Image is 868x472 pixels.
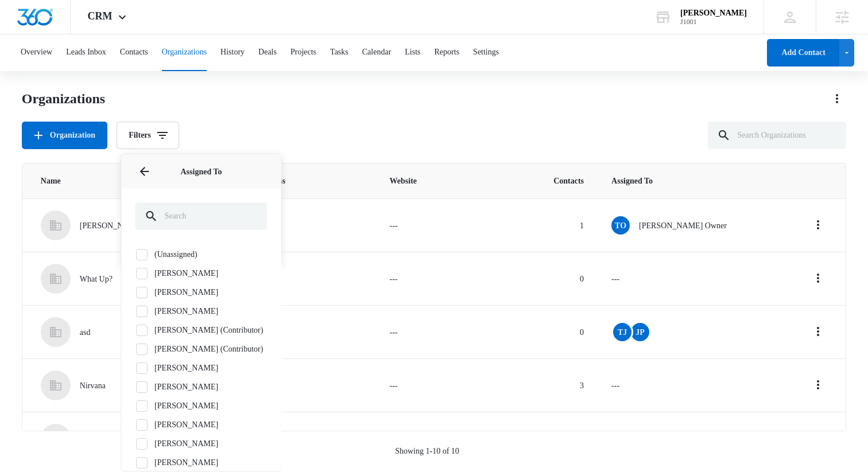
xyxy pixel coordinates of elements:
[376,358,524,412] td: ---
[395,445,459,457] p: Showing 1-10 of 10
[135,419,268,431] label: [PERSON_NAME]
[809,322,827,341] button: Actions
[828,89,846,108] button: Actions
[330,34,348,71] button: Tasks
[135,166,268,178] p: Assigned To
[162,34,207,71] button: Organizations
[135,362,268,374] label: [PERSON_NAME]
[220,34,245,71] button: History
[135,324,268,336] label: [PERSON_NAME] (Contributor)
[680,18,747,26] div: account id
[524,198,598,252] td: 1
[22,90,105,107] h1: Organizations
[22,122,107,149] button: Organization
[598,252,781,305] td: ---
[80,220,181,232] p: [PERSON_NAME] Shoes, Inc.
[639,220,727,232] p: [PERSON_NAME] Owner
[80,273,113,285] p: What Up?
[258,34,277,71] button: Deals
[524,412,598,465] td: 5
[405,34,420,71] button: Lists
[66,34,106,71] button: Leads Inbox
[135,381,268,393] label: [PERSON_NAME]
[524,305,598,358] td: 0
[135,202,268,230] input: Search
[135,400,268,412] label: [PERSON_NAME]
[135,343,268,355] label: [PERSON_NAME] (Contributor)
[88,10,113,22] span: CRM
[611,216,630,235] span: TO
[135,248,268,260] label: (Unassigned)
[613,323,631,341] span: TJ
[376,198,524,252] td: ---
[680,9,747,18] div: account name
[290,34,316,71] button: Projects
[376,305,524,358] td: ---
[537,175,584,187] span: Contacts
[376,412,524,465] td: ---
[390,175,510,187] span: Website
[135,286,268,298] label: [PERSON_NAME]
[80,326,91,338] p: asd
[598,412,781,465] td: ---
[117,122,179,149] button: Filters
[809,429,827,447] button: Actions
[611,175,767,187] span: Assigned To
[376,252,524,305] td: ---
[80,380,106,392] p: Nirvana
[473,34,499,71] button: Settings
[524,358,598,412] td: 3
[21,34,52,71] button: Overview
[598,358,781,412] td: ---
[524,252,598,305] td: 0
[435,34,460,71] button: Reports
[135,438,268,450] label: [PERSON_NAME]
[135,267,268,279] label: [PERSON_NAME]
[809,269,827,287] button: Actions
[41,175,230,187] span: Name
[120,34,148,71] button: Contacts
[708,122,846,149] input: Search Organizations
[809,216,827,234] button: Actions
[631,323,649,341] span: JP
[767,39,839,67] button: Add Contact
[362,34,392,71] button: Calendar
[257,175,362,187] span: Address
[809,376,827,394] button: Actions
[135,305,268,317] label: [PERSON_NAME]
[135,162,154,181] button: Back
[135,457,268,469] label: [PERSON_NAME]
